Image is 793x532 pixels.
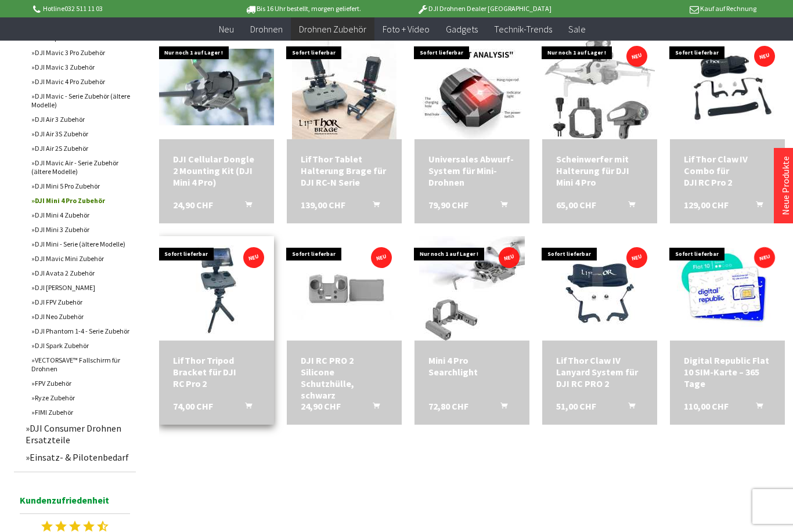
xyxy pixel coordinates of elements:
span: Sale [568,23,586,35]
img: Universales Abwurf-System für Mini-Drohnen [423,35,522,139]
span: Drohnen [250,23,283,35]
img: LifThor Tripod Bracket für DJI RC Pro 2 [178,236,256,341]
span: Gadgets [446,23,478,35]
a: Foto + Video [374,17,438,41]
a: Neue Produkte [780,156,791,215]
img: Scheinwerfer mit Halterung für DJI Mini 4 Pro [545,35,655,139]
span: 24,90 CHF [173,199,213,211]
div: Scheinwerfer mit Halterung für DJI Mini 4 Pro [556,153,643,188]
p: DJI Drohnen Dealer [GEOGRAPHIC_DATA] [394,2,575,16]
a: Digital Republic Flat 10 SIM-Karte – 365 Tage 110,00 CHF In den Warenkorb [684,354,771,389]
button: In den Warenkorb [614,199,642,214]
a: DJI Mavic 4 Pro Zubehör [26,74,136,89]
span: 24,90 CHF [301,400,341,412]
img: DJI Cellular Dongle 2 Mounting Kit (DJI Mini 4 Pro) [159,49,274,125]
a: LifThor Tablet Halterung Brage für DJI RC-N Serie 139,00 CHF In den Warenkorb [301,153,388,188]
img: LifThor Claw IV Lanyard System für DJI RC PRO 2 [561,236,639,341]
a: DJI Consumer Drohnen Ersatzteile [20,419,136,448]
img: DJI RC PRO 2 Silicone Schutzhülle, schwarz [292,236,396,341]
a: DJI Phantom 1-4 - Serie Zubehör [26,324,136,338]
a: DJI Mini 3 Zubehör [26,222,136,237]
button: In den Warenkorb [614,400,642,415]
p: Hotline [31,2,212,16]
div: DJI RC PRO 2 Silicone Schutzhülle, schwarz [301,354,388,401]
div: LifThor Tablet Halterung Brage für DJI RC-N Serie [301,153,388,188]
p: Bis 16 Uhr bestellt, morgen geliefert. [212,2,393,16]
span: 74,00 CHF [173,400,213,412]
a: LifThor Tripod Bracket für DJI RC Pro 2 74,00 CHF In den Warenkorb [173,354,260,389]
div: Universales Abwurf-System für Mini-Drohnen [428,153,516,188]
button: In den Warenkorb [742,199,770,214]
div: Digital Republic Flat 10 SIM-Karte – 365 Tage [684,354,771,389]
a: Drohnen Zubehör [291,17,374,41]
img: LifThor Tablet Halterung Brage für DJI RC-N Serie [292,35,396,139]
img: Digital Republic Flat 10 SIM-Karte – 365 Tage [670,248,785,328]
div: Mini 4 Pro Searchlight [428,354,516,378]
a: 032 511 11 03 [64,4,103,13]
button: In den Warenkorb [486,199,514,214]
button: In den Warenkorb [231,199,259,214]
img: LifThor Claw IV Combo für DJI RC Pro 2 [670,41,785,134]
span: Kundenzufriedenheit [20,493,130,514]
a: DJI Spark Zubehör [26,338,136,353]
a: DJI Mavic - Serie Zubehör (ältere Modelle) [26,89,136,112]
button: In den Warenkorb [231,400,259,415]
span: 72,80 CHF [428,400,468,412]
a: DJI Air 3 Zubehör [26,112,136,126]
a: DJI Mini 5 Pro Zubehör [26,179,136,193]
a: LifThor Claw IV Combo für DJI RC Pro 2 129,00 CHF In den Warenkorb [684,153,771,188]
button: In den Warenkorb [742,400,770,415]
div: DJI Cellular Dongle 2 Mounting Kit (DJI Mini 4 Pro) [173,153,260,188]
a: DJI RC PRO 2 Silicone Schutzhülle, schwarz 24,90 CHF In den Warenkorb [301,354,388,401]
span: 110,00 CHF [684,400,729,412]
a: Gadgets [438,17,486,41]
button: In den Warenkorb [359,199,387,214]
button: In den Warenkorb [359,400,387,415]
a: Neu [211,17,242,41]
div: LifThor Claw IV Combo für DJI RC Pro 2 [684,153,771,188]
a: Universales Abwurf-System für Mini-Drohnen 79,90 CHF In den Warenkorb [428,153,516,188]
div: LifThor Tripod Bracket für DJI RC Pro 2 [173,354,260,389]
a: FIMI Zubehör [26,405,136,419]
a: DJI Air 2S Zubehör [26,141,136,155]
a: FPV Zubehör [26,376,136,390]
span: Foto + Video [383,23,430,35]
span: 51,00 CHF [556,400,596,412]
a: DJI [PERSON_NAME] [26,280,136,295]
a: DJI Mini - Serie (ältere Modelle) [26,237,136,251]
span: Drohnen Zubehör [299,23,366,35]
a: VECTORSAVE™ Fallschirm für Drohnen [26,353,136,376]
a: DJI Avata 2 Zubehör [26,266,136,280]
span: 129,00 CHF [684,199,729,211]
a: LifThor Claw IV Lanyard System für DJI RC PRO 2 51,00 CHF In den Warenkorb [556,354,643,389]
a: DJI Mavic 3 Pro Zubehör [26,45,136,60]
span: Neu [219,23,234,35]
p: Kauf auf Rechnung [575,2,756,16]
span: 65,00 CHF [556,199,596,211]
a: DJI FPV Zubehör [26,295,136,309]
a: Drohnen [242,17,291,41]
a: DJI Neo Zubehör [26,309,136,324]
a: Sale [560,17,594,41]
span: Technik-Trends [494,23,552,35]
button: In den Warenkorb [486,400,514,415]
span: 79,90 CHF [428,199,468,211]
a: Einsatz- & Pilotenbedarf [20,448,136,466]
a: DJI Mini 4 Zubehör [26,208,136,222]
a: DJI Mini 4 Pro Zubehör [26,193,136,208]
a: DJI Mavic 3 Zubehör [26,60,136,74]
a: Ryze Zubehör [26,390,136,405]
a: Technik-Trends [486,17,560,41]
span: 139,00 CHF [301,199,345,211]
a: Mini 4 Pro Searchlight 72,80 CHF In den Warenkorb [428,354,516,378]
a: Scheinwerfer mit Halterung für DJI Mini 4 Pro 65,00 CHF In den Warenkorb [556,153,643,188]
div: LifThor Claw IV Lanyard System für DJI RC PRO 2 [556,354,643,389]
img: Mini 4 Pro Searchlight [419,236,525,341]
a: DJI Mavic Air - Serie Zubehör (ältere Modelle) [26,155,136,179]
a: DJI Cellular Dongle 2 Mounting Kit (DJI Mini 4 Pro) 24,90 CHF In den Warenkorb [173,153,260,188]
a: DJI Air 3S Zubehör [26,126,136,141]
a: DJI Mavic Mini Zubehör [26,251,136,266]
